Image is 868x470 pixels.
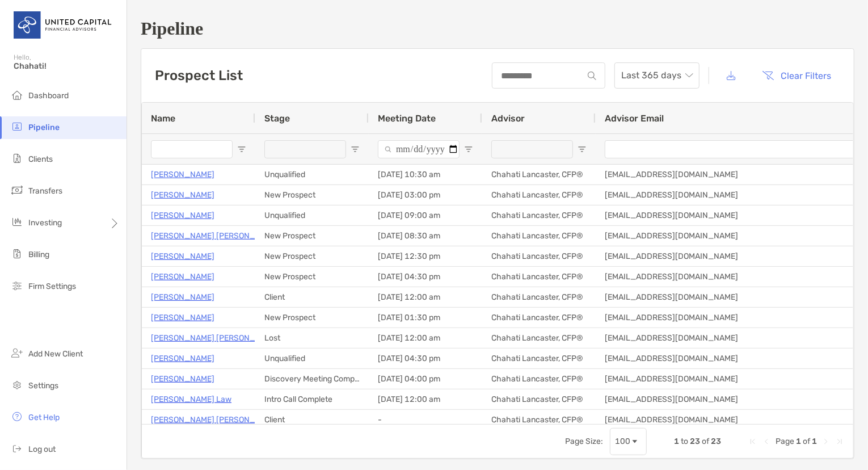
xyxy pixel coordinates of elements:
span: Pipeline [28,123,60,132]
div: Chahati Lancaster, CFP® [482,308,596,328]
img: United Capital Logo [14,5,113,45]
span: 23 [711,437,721,446]
div: [DATE] 09:00 am [369,205,482,225]
span: Firm Settings [28,282,76,291]
button: Open Filter Menu [351,145,360,154]
img: transfers icon [10,183,24,197]
div: Client [255,287,369,307]
a: [PERSON_NAME] [151,208,214,223]
div: Chahati Lancaster, CFP® [482,369,596,389]
span: 1 [812,437,817,446]
div: Page Size: [565,437,603,446]
div: [DATE] 12:00 am [369,287,482,307]
input: Meeting Date Filter Input [378,140,460,158]
div: Chahati Lancaster, CFP® [482,205,596,225]
a: [PERSON_NAME] Law [151,392,231,406]
a: [PERSON_NAME] [151,188,214,202]
img: get-help icon [10,410,24,423]
span: Last 365 days [621,63,693,88]
img: investing icon [10,215,24,229]
a: [PERSON_NAME] [PERSON_NAME] [151,229,280,243]
div: Chahati Lancaster, CFP® [482,165,596,184]
div: [DATE] 12:00 am [369,328,482,348]
h1: Pipeline [141,18,854,39]
span: 1 [796,437,801,446]
div: New Prospect [255,308,369,328]
span: of [803,437,810,446]
div: Unqualified [255,349,369,368]
span: Log out [28,444,56,454]
a: [PERSON_NAME] [151,167,214,182]
span: Name [151,113,175,124]
img: firm-settings icon [10,279,24,292]
div: [DATE] 10:30 am [369,165,482,184]
div: [DATE] 08:30 am [369,226,482,246]
div: [DATE] 12:30 pm [369,246,482,266]
div: Previous Page [762,437,771,446]
div: [DATE] 12:00 am [369,389,482,409]
div: [DATE] 03:00 pm [369,185,482,205]
div: Chahati Lancaster, CFP® [482,389,596,409]
span: 23 [690,437,700,446]
input: Advisor Email Filter Input [605,140,857,158]
img: add_new_client icon [10,346,24,360]
img: settings icon [10,378,24,392]
div: Chahati Lancaster, CFP® [482,349,596,368]
div: - [369,410,482,430]
img: input icon [588,72,596,80]
a: [PERSON_NAME] [151,310,214,325]
span: Investing [28,218,62,228]
button: Clear Filters [754,63,840,88]
span: to [681,437,688,446]
p: [PERSON_NAME] [151,290,214,304]
a: [PERSON_NAME] [151,270,214,284]
div: New Prospect [255,226,369,246]
div: New Prospect [255,246,369,266]
div: Chahati Lancaster, CFP® [482,287,596,307]
span: Advisor Email [605,113,664,124]
div: Client [255,410,369,430]
a: [PERSON_NAME] [151,372,214,386]
span: Page [776,437,794,446]
div: New Prospect [255,185,369,205]
div: Unqualified [255,205,369,225]
div: [DATE] 04:00 pm [369,369,482,389]
div: Discovery Meeting Complete [255,369,369,389]
span: Get Help [28,413,60,422]
span: Transfers [28,186,62,196]
input: Name Filter Input [151,140,233,158]
a: [PERSON_NAME] [151,249,214,263]
div: [DATE] 01:30 pm [369,308,482,328]
img: clients icon [10,152,24,165]
div: Last Page [835,437,844,446]
span: Settings [28,381,58,391]
div: Lost [255,328,369,348]
div: Intro Call Complete [255,389,369,409]
span: Chahati! [14,61,120,71]
p: [PERSON_NAME] [PERSON_NAME] [151,413,280,427]
div: Chahati Lancaster, CFP® [482,328,596,348]
span: Advisor [491,113,525,124]
button: Open Filter Menu [237,145,246,154]
span: of [702,437,709,446]
div: [DATE] 04:30 pm [369,349,482,368]
span: Dashboard [28,91,69,100]
a: [PERSON_NAME] [PERSON_NAME] [151,331,280,345]
span: Clients [28,154,53,164]
button: Open Filter Menu [464,145,473,154]
a: [PERSON_NAME] [151,351,214,366]
span: 1 [674,437,679,446]
img: pipeline icon [10,120,24,133]
span: Add New Client [28,349,83,359]
div: Next Page [821,437,831,446]
img: logout icon [10,442,24,455]
span: Billing [28,250,49,259]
